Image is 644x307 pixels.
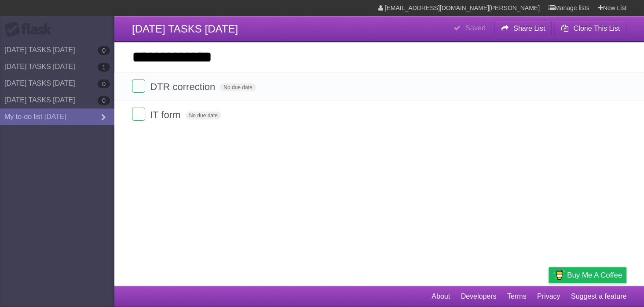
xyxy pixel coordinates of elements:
a: About [432,288,450,305]
b: Share List [513,25,545,32]
button: Share List [494,21,552,36]
b: 0 [98,96,110,105]
span: DTR correction [150,81,217,92]
span: No due date [186,112,221,119]
b: Clone This List [573,25,620,32]
span: Buy me a coffee [567,267,622,283]
a: Developers [461,288,496,305]
b: Saved [465,24,485,32]
img: Buy me a coffee [553,267,565,282]
a: Privacy [537,288,560,305]
button: Clone This List [554,21,626,36]
a: Terms [507,288,527,305]
label: Done [132,108,145,121]
span: [DATE] TASKS [DATE] [132,23,238,35]
span: IT form [150,109,183,120]
label: Done [132,79,145,93]
div: Flask [4,22,57,37]
a: Suggest a feature [571,288,626,305]
span: No due date [220,83,256,91]
b: 0 [98,46,110,55]
a: Buy me a coffee [549,267,626,283]
b: 1 [98,63,110,72]
b: 0 [98,79,110,88]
